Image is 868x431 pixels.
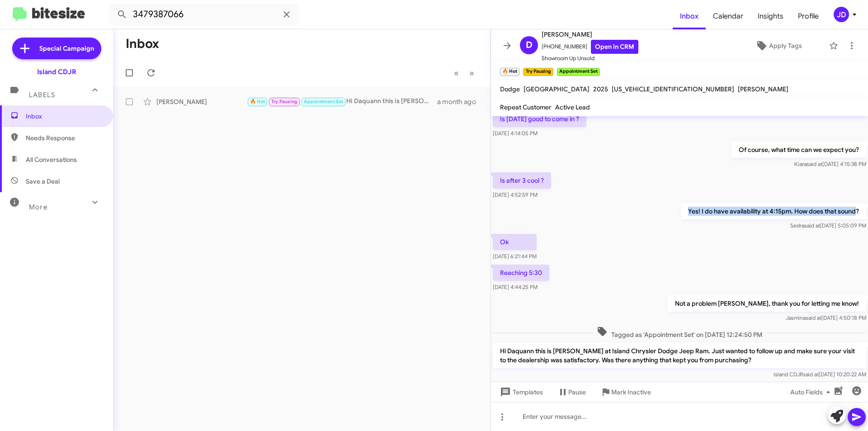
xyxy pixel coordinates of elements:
[39,44,94,53] span: Special Campaign
[498,384,543,400] span: Templates
[731,142,866,158] p: Of course, what time can we expect you?
[500,103,552,111] span: Repeat Customer
[668,295,866,312] p: Not a problem [PERSON_NAME], thank you for letting me know!
[493,191,538,198] span: [DATE] 4:52:59 PM
[803,371,819,378] span: said at
[732,38,825,54] button: Apply Tags
[493,172,551,189] p: Is after 3 cool ?
[706,3,750,29] a: Calendar
[304,99,344,104] span: Appointment Set
[834,7,849,22] div: JD
[593,85,608,93] span: 2025
[611,384,651,400] span: Mark Inactive
[774,371,866,378] span: Island CDJR [DATE] 10:20:22 AM
[500,68,519,76] small: 🔥 Hot
[542,54,638,63] span: Showroom Up Unsold
[109,4,299,25] input: Search
[26,177,60,186] span: Save a Deal
[526,38,533,52] span: D
[448,64,464,82] button: Previous
[612,85,734,93] span: [US_VEHICLE_IDENTIFICATION_NUMBER]
[555,103,590,111] span: Active Lead
[794,161,866,167] span: Kiara [DATE] 4:15:38 PM
[493,284,538,290] span: [DATE] 4:44:25 PM
[491,384,550,400] button: Templates
[437,97,483,106] div: a month ago
[247,96,437,107] div: Hi Daquann this is [PERSON_NAME] at Island Chrysler Dodge Jeep Ram. Just wanted to follow up and ...
[550,384,593,400] button: Pause
[568,384,586,400] span: Pause
[804,222,820,229] span: said at
[454,67,459,79] span: «
[500,85,520,93] span: Dodge
[12,38,101,59] a: Special Campaign
[681,203,866,219] p: Yes! I do have availability at 4:15pm. How does that sound?
[750,3,791,29] a: Insights
[493,234,537,250] p: Ok
[791,3,826,29] a: Profile
[493,343,866,368] p: Hi Daquann this is [PERSON_NAME] at Island Chrysler Dodge Jeep Ram. Just wanted to follow up and ...
[806,314,821,321] span: said at
[37,67,76,76] div: Island CDJR
[524,85,590,93] span: [GEOGRAPHIC_DATA]
[807,161,822,167] span: said at
[593,384,658,400] button: Mark Inactive
[29,91,55,99] span: Labels
[673,3,706,29] a: Inbox
[593,326,766,339] span: Tagged as 'Appointment Set' on [DATE] 12:24:50 PM
[783,384,841,400] button: Auto Fields
[542,40,638,54] span: [PHONE_NUMBER]
[523,68,553,76] small: Try Pausing
[591,40,638,54] a: Open in CRM
[542,29,638,40] span: [PERSON_NAME]
[126,37,159,51] h1: Inbox
[29,203,47,211] span: More
[826,7,858,22] button: JD
[493,253,537,260] span: [DATE] 6:21:44 PM
[786,314,866,321] span: Jasmina [DATE] 4:50:18 PM
[449,64,480,82] nav: Page navigation example
[469,67,474,79] span: »
[250,99,265,104] span: 🔥 Hot
[26,112,103,121] span: Inbox
[493,130,538,137] span: [DATE] 4:14:05 PM
[769,38,802,54] span: Apply Tags
[26,155,77,164] span: All Conversations
[271,99,297,104] span: Try Pausing
[156,97,247,106] div: [PERSON_NAME]
[790,222,866,229] span: Sedra [DATE] 5:05:09 PM
[493,265,549,281] p: Reaching 5:30
[26,133,103,142] span: Needs Response
[464,64,480,82] button: Next
[790,384,834,400] span: Auto Fields
[493,111,586,127] p: Is [DATE] good to come in ?
[738,85,788,93] span: [PERSON_NAME]
[557,68,600,76] small: Appointment Set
